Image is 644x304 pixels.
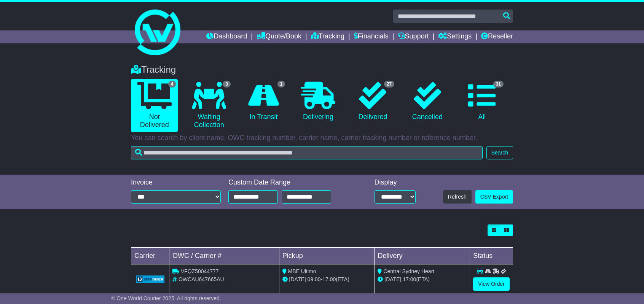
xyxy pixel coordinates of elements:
[384,81,394,88] span: 27
[398,30,429,43] a: Support
[308,276,321,282] span: 09:00
[384,276,401,282] span: [DATE]
[168,81,176,88] span: 4
[131,79,178,132] a: 4 Not Delivered
[185,79,232,132] a: 3 Waiting Collection
[404,79,451,124] a: Cancelled
[206,30,247,43] a: Dashboard
[475,190,513,204] a: CSV Export
[277,81,285,88] span: 1
[378,275,467,283] div: (ETA)
[282,275,371,283] div: - (ETA)
[111,295,221,301] span: © One World Courier 2025. All rights reserved.
[289,276,306,282] span: [DATE]
[470,248,513,264] td: Status
[438,30,472,43] a: Settings
[136,275,164,283] img: GetCarrierServiceLogo
[486,146,513,159] button: Search
[493,81,504,88] span: 31
[295,79,341,124] a: Delivering
[481,30,513,43] a: Reseller
[473,277,510,291] a: View Order
[383,268,434,274] span: Central Sydney Heart
[322,276,336,282] span: 17:00
[240,79,287,124] a: 1 In Transit
[403,276,416,282] span: 17:00
[223,81,231,88] span: 3
[131,178,221,187] div: Invoice
[181,268,219,274] span: VFQZ50044777
[131,134,513,142] p: You can search by client name, OWC tracking number, carrier name, carrier tracking number or refe...
[349,79,396,124] a: 27 Delivered
[228,178,351,187] div: Custom Date Range
[127,64,517,75] div: Tracking
[257,30,301,43] a: Quote/Book
[169,248,279,264] td: OWC / Carrier #
[179,276,224,282] span: OWCAU647665AU
[443,190,472,204] button: Refresh
[375,178,416,187] div: Display
[311,30,344,43] a: Tracking
[131,248,169,264] td: Carrier
[459,79,505,124] a: 31 All
[375,248,470,264] td: Delivery
[279,248,375,264] td: Pickup
[354,30,389,43] a: Financials
[288,268,316,274] span: MBE Ultimo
